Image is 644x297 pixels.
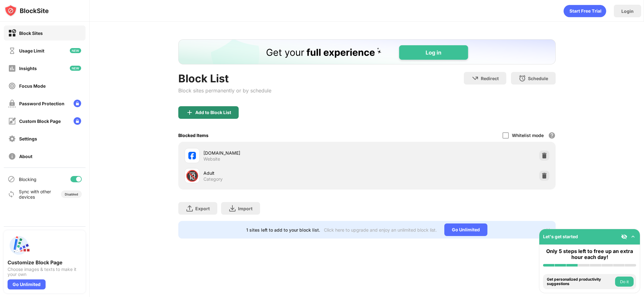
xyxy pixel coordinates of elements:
[70,48,81,53] img: new-icon.svg
[178,39,556,64] iframe: Banner
[65,192,78,196] div: Disabled
[8,267,82,277] div: Choose images & texts to make it your own
[615,277,634,287] button: Do it
[203,176,223,182] div: Category
[481,76,499,81] div: Redirect
[528,76,548,81] div: Schedule
[203,156,220,162] div: Website
[19,136,37,141] div: Settings
[444,223,487,236] div: Go Unlimited
[19,177,36,182] div: Blocking
[630,234,636,240] img: omni-setup-toggle.svg
[621,234,627,240] img: eye-not-visible.svg
[512,133,544,138] div: Whitelist mode
[19,83,46,89] div: Focus Mode
[74,117,81,125] img: lock-menu.svg
[70,66,81,71] img: new-icon.svg
[19,189,51,200] div: Sync with other devices
[8,279,46,289] div: Go Unlimited
[203,150,367,156] div: [DOMAIN_NAME]
[563,5,606,17] div: animation
[543,234,578,239] div: Let's get started
[621,8,634,14] div: Login
[195,110,231,115] div: Add to Block List
[19,101,64,106] div: Password Protection
[4,4,49,17] img: logo-blocksite.svg
[188,152,196,159] img: favicons
[19,118,61,124] div: Custom Block Page
[8,234,30,257] img: push-custom-page.svg
[19,48,44,53] div: Usage Limit
[547,277,613,286] div: Get personalized productivity suggestions
[238,206,253,211] div: Import
[74,100,81,107] img: lock-menu.svg
[8,64,16,72] img: insights-off.svg
[195,206,210,211] div: Export
[8,82,16,90] img: focus-off.svg
[19,30,43,36] div: Block Sites
[543,248,636,260] div: Only 5 steps left to free up an extra hour each day!
[19,66,37,71] div: Insights
[546,227,551,232] img: x-button.svg
[178,87,271,94] div: Block sites permanently or by schedule
[178,133,208,138] div: Blocked Items
[8,29,16,37] img: block-on.svg
[246,227,320,233] div: 1 sites left to add to your block list.
[8,135,16,143] img: settings-off.svg
[178,72,271,85] div: Block List
[8,175,15,183] img: blocking-icon.svg
[8,117,16,125] img: customize-block-page-off.svg
[19,154,32,159] div: About
[8,152,16,160] img: about-off.svg
[8,190,15,198] img: sync-icon.svg
[186,169,199,182] div: 🔞
[8,47,16,55] img: time-usage-off.svg
[324,227,437,233] div: Click here to upgrade and enjoy an unlimited block list.
[8,259,82,266] div: Customize Block Page
[203,170,367,176] div: Adult
[8,100,16,107] img: password-protection-off.svg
